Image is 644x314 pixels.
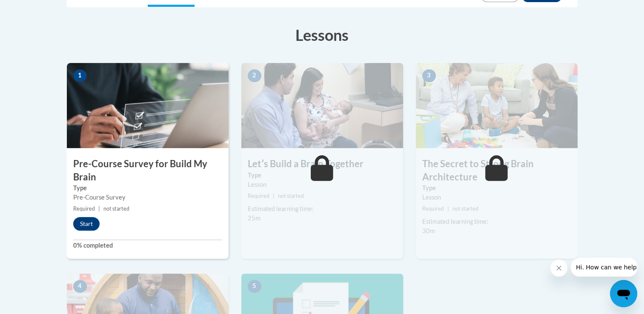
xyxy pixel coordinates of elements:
[416,63,578,148] img: Course Image
[278,193,304,199] span: not started
[73,183,222,193] label: Type
[248,280,261,293] span: 5
[422,193,571,202] div: Lesson
[571,258,637,277] iframe: Message from company
[248,214,260,222] span: 25m
[422,69,436,82] span: 3
[5,6,69,13] span: Hi. How can we help?
[67,24,578,46] h3: Lessons
[422,206,444,212] span: Required
[73,280,87,293] span: 4
[273,193,275,199] span: |
[447,206,449,212] span: |
[248,204,397,214] div: Estimated learning time:
[73,69,87,82] span: 1
[248,69,261,82] span: 2
[103,206,129,212] span: not started
[67,63,229,148] img: Course Image
[73,193,222,202] div: Pre-Course Survey
[98,206,100,212] span: |
[550,260,567,277] iframe: Close message
[422,227,435,234] span: 30m
[422,183,571,193] label: Type
[73,206,95,212] span: Required
[248,180,397,189] div: Lesson
[248,171,397,180] label: Type
[241,157,403,171] h3: Letʹs Build a Brain Together
[610,280,637,307] iframe: Button to launch messaging window
[73,217,100,231] button: Start
[248,193,269,199] span: Required
[452,206,478,212] span: not started
[73,241,222,250] label: 0% completed
[67,157,229,184] h3: Pre-Course Survey for Build My Brain
[241,63,403,148] img: Course Image
[422,217,571,226] div: Estimated learning time:
[416,157,578,184] h3: The Secret to Strong Brain Architecture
